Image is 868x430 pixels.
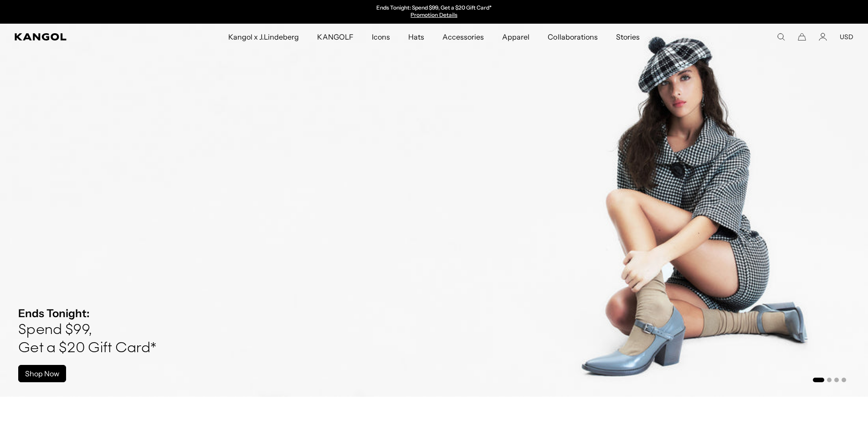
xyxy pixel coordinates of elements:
[317,24,353,50] span: KANGOLF
[819,33,827,41] a: Account
[813,378,824,382] button: Go to slide 1
[18,365,66,382] a: Shop Now
[442,24,484,50] span: Accessories
[548,24,597,50] span: Collaborations
[812,376,846,383] ul: Select a slide to show
[777,33,785,41] summary: Search here
[340,5,528,19] slideshow-component: Announcement bar
[493,24,539,50] a: Apparel
[616,24,640,50] span: Stories
[363,24,399,50] a: Icons
[408,24,424,50] span: Hats
[411,11,457,18] a: Promotion Details
[502,24,529,50] span: Apparel
[798,33,806,41] button: Cart
[18,307,90,320] strong: Ends Tonight:
[18,321,156,339] h4: Spend $99,
[18,339,156,358] h4: Get a $20 Gift Card*
[433,24,493,50] a: Accessories
[539,24,606,50] a: Collaborations
[219,24,308,50] a: Kangol x J.Lindeberg
[842,378,846,382] button: Go to slide 4
[607,24,649,50] a: Stories
[840,33,853,41] button: USD
[399,24,433,50] a: Hats
[834,378,839,382] button: Go to slide 3
[372,24,390,50] span: Icons
[376,5,492,12] p: Ends Tonight: Spend $99, Get a $20 Gift Card*
[308,24,362,50] a: KANGOLF
[340,5,528,19] div: Announcement
[15,33,151,40] a: Kangol
[827,378,832,382] button: Go to slide 2
[228,24,299,50] span: Kangol x J.Lindeberg
[340,5,528,19] div: 1 of 2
